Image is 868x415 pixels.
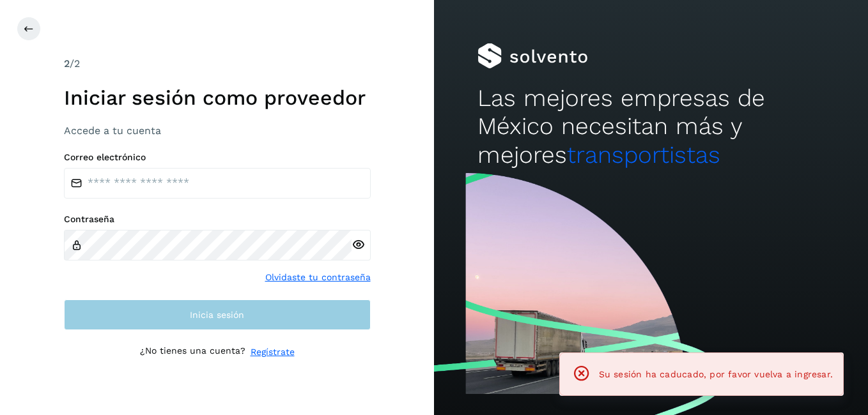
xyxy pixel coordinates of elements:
span: Inicia sesión [190,310,244,319]
h1: Iniciar sesión como proveedor [64,86,371,110]
span: 2 [64,57,70,70]
a: Regístrate [251,345,295,359]
a: Olvidaste tu contraseña [265,271,371,284]
label: Contraseña [64,214,371,225]
span: transportistas [567,141,720,169]
span: Su sesión ha caducado, por favor vuelva a ingresar. [599,369,833,379]
div: /2 [64,56,371,72]
label: Correo electrónico [64,152,371,163]
h3: Accede a tu cuenta [64,124,371,137]
button: Inicia sesión [64,299,371,330]
p: ¿No tienes una cuenta? [140,345,245,359]
h2: Las mejores empresas de México necesitan más y mejores [477,84,825,169]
